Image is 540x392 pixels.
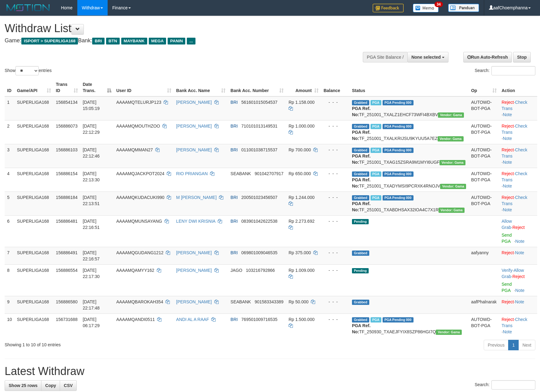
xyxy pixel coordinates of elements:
input: Search: [491,380,535,390]
td: · [499,247,537,264]
td: AUTOWD-BOT-PGA [469,120,499,144]
th: ID [5,79,15,96]
th: Op: activate to sort column ascending [469,79,499,96]
a: Note [503,136,512,141]
a: Reject [502,317,514,322]
a: Run Auto-Refresh [463,52,512,62]
span: Copy 103216792866 to clipboard [246,268,275,273]
td: 1 [5,96,15,120]
td: SUPERLIGA168 [15,96,54,120]
div: - - - [324,316,347,322]
span: AAAAMQAMYY162 [116,268,154,273]
span: Copy 901583343389 to clipboard [255,299,283,304]
th: Bank Acc. Name: activate to sort column ascending [174,79,228,96]
td: TF_251001_TXAG15ZSRA9M1MYI6UGF [349,144,469,168]
b: PGA Ref. No: [352,177,371,188]
a: [PERSON_NAME] [176,147,212,152]
span: BRI [230,317,238,322]
span: Vendor URL: https://trx31.1velocity.biz [439,208,465,213]
span: Copy 083901042622538 to clipboard [241,219,277,224]
div: - - - [324,250,347,256]
td: 3 [5,144,15,168]
span: AAAAMQBAROKAH354 [116,299,163,304]
a: RIO PRIANGAN [176,171,208,176]
span: PGA Pending [383,124,414,129]
span: Pending [352,219,369,224]
a: [PERSON_NAME] [176,299,212,304]
a: Note [515,239,525,244]
a: Allow Grab [502,219,512,230]
span: 156886580 [56,299,78,304]
span: Vendor URL: https://trx31.1velocity.biz [438,112,464,118]
span: BRI [230,100,238,105]
b: PGA Ref. No: [352,154,371,165]
td: · · [499,96,537,120]
th: Action [499,79,537,96]
td: SUPERLIGA168 [15,120,54,144]
td: SUPERLIGA168 [15,168,54,192]
span: [DATE] 22:16:51 [83,219,100,230]
span: AAAAMQMUNSAYANG [116,219,162,224]
a: Note [503,207,512,212]
span: 34 [435,2,443,7]
span: BRI [230,147,238,152]
div: - - - [324,218,347,224]
a: Reject [512,274,525,279]
span: Marked by aafsengchandara [371,100,381,105]
a: 1 [508,340,519,350]
span: [DATE] 22:17:48 [83,299,100,310]
a: Reject [502,171,514,176]
th: Date Trans.: activate to sort column descending [80,79,114,96]
td: · · [499,144,537,168]
td: aafPhalnarak [469,296,499,314]
span: AAAAMQKUDACUKI990 [116,195,165,200]
div: - - - [324,267,347,273]
td: · [499,215,537,247]
a: Reject [502,124,514,129]
span: 156731688 [56,317,78,322]
span: [DATE] 22:12:29 [83,124,100,135]
span: 156886481 [56,219,78,224]
span: Grabbed [352,251,369,256]
a: Check Trans [502,317,527,328]
span: Marked by aafromsomean [371,124,381,129]
a: [PERSON_NAME] [176,100,212,105]
td: AUTOWD-BOT-PGA [469,314,499,337]
span: Rp 650.000 [289,171,311,176]
span: 156886554 [56,268,78,273]
span: MEGA [149,38,166,44]
td: SUPERLIGA168 [15,296,54,314]
span: PGA Pending [383,195,414,200]
th: Amount: activate to sort column ascending [286,79,321,96]
span: 156886103 [56,147,78,152]
td: SUPERLIGA168 [15,264,54,296]
a: Check Trans [502,147,527,158]
a: [PERSON_NAME] [176,124,212,129]
span: Grabbed [352,100,369,105]
b: PGA Ref. No: [352,130,371,141]
td: TF_251001_TXADYMSI9PCRXK4RNOJV [349,168,469,192]
td: SUPERLIGA168 [15,144,54,168]
span: SEABANK [230,171,251,176]
span: Rp 1.009.000 [289,268,315,273]
a: Note [515,299,524,304]
span: 156886491 [56,250,78,255]
span: None selected [411,55,441,60]
span: AAAAMQANDI0511 [116,317,155,322]
div: - - - [324,123,347,129]
a: Show 25 rows [5,380,41,391]
span: Grabbed [352,195,369,200]
span: [DATE] 22:13:30 [83,171,100,182]
label: Show entries [5,66,52,75]
span: [DATE] 22:17:30 [83,268,100,279]
a: Send PGA [502,233,512,244]
span: AAAAMQGUDANG1212 [116,250,164,255]
a: Note [515,250,524,255]
div: - - - [324,194,347,200]
div: - - - [324,299,347,305]
a: [PERSON_NAME] [176,250,212,255]
th: Bank Acc. Number: activate to sort column ascending [228,79,286,96]
img: panduan.png [448,4,479,12]
td: 4 [5,168,15,192]
td: aafyanny [469,247,499,264]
